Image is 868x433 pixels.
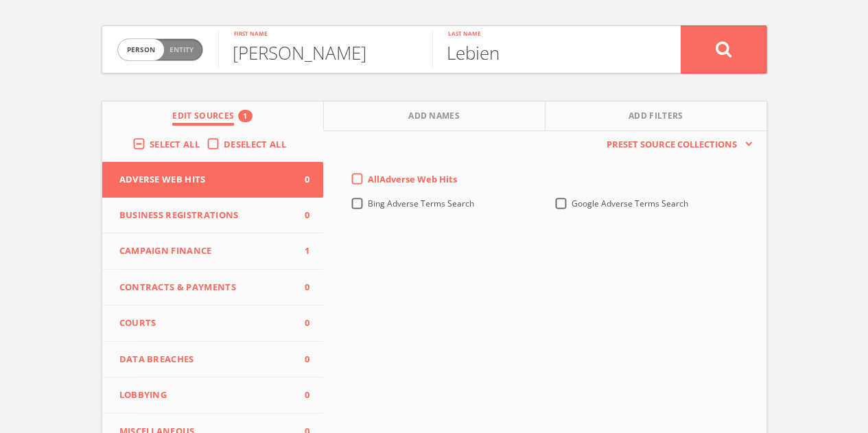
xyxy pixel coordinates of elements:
[119,209,290,222] span: Business Registrations
[119,388,290,402] span: Lobbying
[408,110,460,126] span: Add Names
[150,138,200,150] span: Select All
[600,138,744,152] span: Preset Source Collections
[102,270,324,306] button: Contracts & Payments0
[572,198,688,209] span: Google Adverse Terms Search
[289,281,309,294] span: 0
[102,342,324,378] button: Data Breaches0
[119,244,290,258] span: Campaign Finance
[119,353,290,366] span: Data Breaches
[289,173,309,187] span: 0
[600,138,752,152] button: Preset Source Collections
[102,233,324,270] button: Campaign Finance1
[629,110,683,126] span: Add Filters
[289,209,309,222] span: 0
[172,110,234,126] span: Edit Sources
[289,316,309,330] span: 0
[546,102,766,131] button: Add Filters
[368,198,474,209] span: Bing Adverse Terms Search
[289,244,309,258] span: 1
[119,173,290,187] span: Adverse Web Hits
[368,173,457,185] span: All Adverse Web Hits
[119,281,290,294] span: Contracts & Payments
[102,198,324,234] button: Business Registrations0
[324,102,546,131] button: Add Names
[102,377,324,414] button: Lobbying0
[224,138,286,150] span: Deselect All
[169,45,193,55] span: Entity
[102,162,324,198] button: Adverse Web Hits0
[118,39,164,60] span: person
[102,102,324,131] button: Edit Sources1
[289,353,309,366] span: 0
[119,316,290,330] span: Courts
[238,110,252,122] div: 1
[102,305,324,342] button: Courts0
[289,388,309,402] span: 0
